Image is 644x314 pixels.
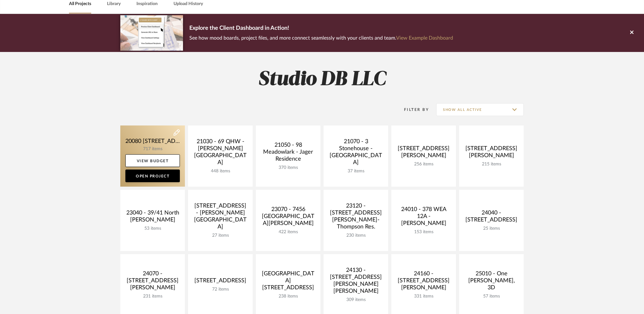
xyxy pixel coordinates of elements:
div: 23040 - 39/41 North [PERSON_NAME] [125,209,180,226]
div: 24040 - [STREET_ADDRESS] [464,209,519,226]
img: d5d033c5-7b12-40c2-a960-1ecee1989c38.png [120,15,183,50]
a: Open Project [125,170,180,182]
div: 21070 - 3 Stonehouse - [GEOGRAPHIC_DATA] [329,138,383,169]
div: 309 items [329,297,383,303]
div: 230 items [329,233,383,238]
div: 153 items [396,229,451,235]
div: [STREET_ADDRESS] [193,277,248,287]
div: 23120 - [STREET_ADDRESS][PERSON_NAME]-Thompson Res. [329,202,383,233]
div: 21030 - 69 QHW - [PERSON_NAME][GEOGRAPHIC_DATA] [193,138,248,169]
div: [STREET_ADDRESS] - [PERSON_NAME][GEOGRAPHIC_DATA] [193,202,248,233]
h2: Studio DB LLC [94,68,550,92]
div: 72 items [193,287,248,292]
div: 25010 - One [PERSON_NAME], 3D [464,270,519,294]
div: 370 items [261,165,315,170]
div: 27 items [193,233,248,238]
div: 422 items [261,229,315,235]
div: [GEOGRAPHIC_DATA][STREET_ADDRESS] [261,270,315,294]
div: 53 items [125,226,180,231]
div: 331 items [396,294,451,299]
div: 24070 - [STREET_ADDRESS][PERSON_NAME] [125,270,180,294]
div: 24160 - [STREET_ADDRESS][PERSON_NAME] [396,270,451,294]
div: 37 items [329,169,383,174]
div: 25 items [464,226,519,231]
div: 57 items [464,294,519,299]
div: 24010 - 378 WEA 12A - [PERSON_NAME] [396,206,451,229]
div: 231 items [125,294,180,299]
div: 215 items [464,162,519,167]
p: Explore the Client Dashboard in Action! [189,23,453,34]
div: Filter By [396,106,429,113]
div: 256 items [396,162,451,167]
div: 21050 - 98 Meadowlark - Jager Residence [261,142,315,165]
p: See how mood boards, project files, and more connect seamlessly with your clients and team. [189,34,453,42]
div: 23070 - 7456 [GEOGRAPHIC_DATA][PERSON_NAME] [261,206,315,229]
a: View Example Dashboard [396,35,453,41]
div: 24130 - [STREET_ADDRESS][PERSON_NAME][PERSON_NAME] [329,267,383,297]
a: View Budget [125,154,180,167]
div: [STREET_ADDRESS][PERSON_NAME] [396,145,451,162]
div: 448 items [193,169,248,174]
div: 238 items [261,294,315,299]
div: [STREET_ADDRESS][PERSON_NAME] [464,145,519,162]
